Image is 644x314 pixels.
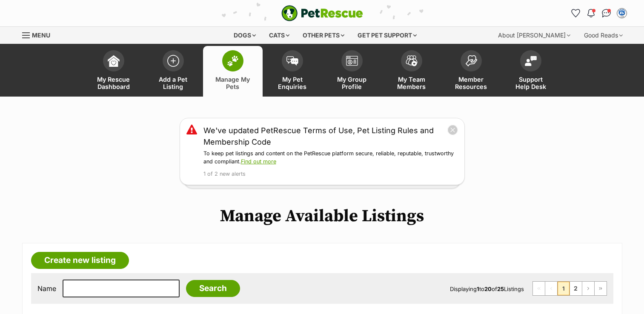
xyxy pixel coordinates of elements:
[167,55,179,67] img: add-pet-listing-icon-0afa8454b4691262ce3f59096e99ab1cd57d4a30225e0717b998d2c9b9846f56.svg
[203,46,263,97] a: Manage My Pets
[582,282,594,295] a: Next page
[578,27,629,44] div: Good Reads
[450,285,524,292] span: Displaying to of Listings
[346,56,358,66] img: group-profile-icon-3fa3cf56718a62981997c0bc7e787c4b2cf8bcc04b72c1350f741eb67cf2f40e.svg
[108,55,120,67] img: dashboard-icon-eb2f2d2d3e046f16d808141f083e7271f6b2e854fb5c12c21221c1fb7104beca.svg
[154,76,192,90] span: Add a Pet Listing
[447,125,458,135] button: close
[333,76,371,90] span: My Group Profile
[286,56,298,66] img: pet-enquiries-icon-7e3ad2cf08bfb03b45e93fb7055b45f3efa6380592205ae92323e6603595dc1f.svg
[186,280,240,297] input: Search
[484,285,492,292] strong: 20
[143,46,203,97] a: Add a Pet Listing
[584,6,598,20] button: Notifications
[263,46,322,97] a: My Pet Enquiries
[558,282,570,295] span: Page 1
[602,9,611,17] img: chat-41dd97257d64d25036548639549fe6c8038ab92f7586957e7f3b1b290dea8141.svg
[525,56,537,66] img: help-desk-icon-fdf02630f3aa405de69fd3d07c3f3aa587a6932b1a1747fa1d2bba05be0121f9.svg
[273,76,312,90] span: My Pet Enquiries
[569,6,583,20] a: Favourites
[533,282,545,295] span: First page
[228,27,262,44] div: Dogs
[263,27,295,44] div: Cats
[392,76,431,90] span: My Team Members
[465,55,477,66] img: member-resources-icon-8e73f808a243e03378d46382f2149f9095a855e16c252ad45f914b54edf8863c.svg
[492,27,576,44] div: About [PERSON_NAME]
[595,282,607,295] a: Last page
[618,9,626,17] img: Mary Geyer profile pic
[31,252,129,269] a: Create new listing
[94,76,133,90] span: My Rescue Dashboard
[497,285,504,292] strong: 25
[615,6,629,20] button: My account
[441,46,501,97] a: Member Resources
[352,27,423,44] div: Get pet support
[203,150,458,166] p: To keep pet listings and content on the PetRescue platform secure, reliable, reputable, trustwort...
[281,5,363,21] img: logo-e224e6f780fb5917bec1dbf3a21bbac754714ae5b6737aabdf751b685950b380.svg
[241,158,276,165] a: Find out more
[452,76,490,90] span: Member Resources
[227,55,239,66] img: manage-my-pets-icon-02211641906a0b7f246fdf0571729dbe1e7629f14944591b6c1af311fb30b64b.svg
[512,76,550,90] span: Support Help Desk
[406,55,418,66] img: team-members-icon-5396bd8760b3fe7c0b43da4ab00e1e3bb1a5d9ba89233759b79545d2d3fc5d0d.svg
[214,76,252,90] span: Manage My Pets
[545,282,557,295] span: Previous page
[501,46,561,97] a: Support Help Desk
[203,170,458,178] p: 1 of 2 new alerts
[569,6,629,20] ul: Account quick links
[532,281,607,296] nav: Pagination
[600,6,613,20] a: Conversations
[37,285,56,292] label: Name
[477,285,479,292] strong: 1
[84,46,143,97] a: My Rescue Dashboard
[32,31,50,39] span: Menu
[203,125,447,148] a: We've updated PetRescue Terms of Use, Pet Listing Rules and Membership Code
[570,282,582,295] a: Page 2
[22,27,56,42] a: Menu
[382,46,441,97] a: My Team Members
[587,9,594,17] img: notifications-46538b983faf8c2785f20acdc204bb7945ddae34d4c08c2a6579f10ce5e182be.svg
[297,27,350,44] div: Other pets
[322,46,382,97] a: My Group Profile
[281,5,363,21] a: PetRescue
